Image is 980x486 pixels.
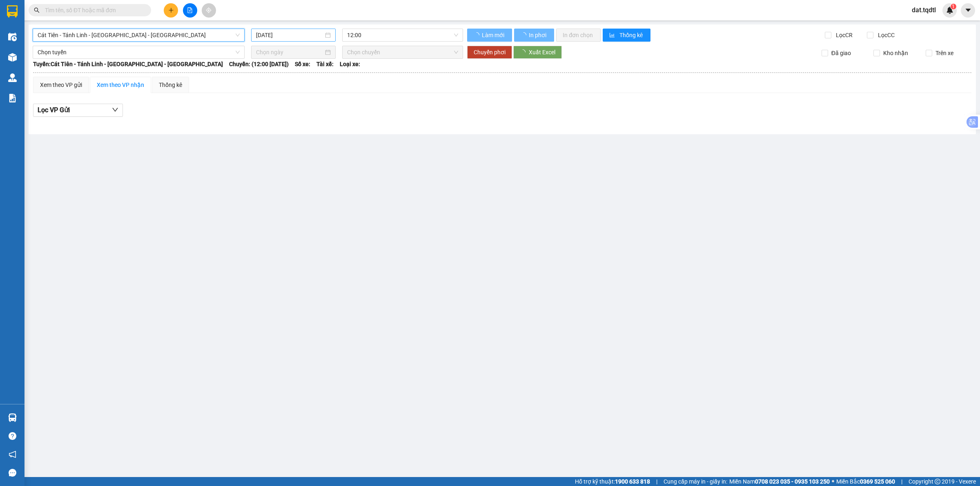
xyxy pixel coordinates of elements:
div: Xem theo VP nhận [97,80,144,89]
span: Trên xe [932,49,957,58]
button: Lọc VP Gửi [33,104,123,117]
span: 1 [952,4,955,9]
img: solution-icon [8,94,17,102]
sup: 1 [951,4,956,9]
span: question-circle [9,432,16,440]
span: | [656,477,657,486]
span: Chọn chuyến [347,46,458,58]
span: Đã giao [828,49,854,58]
button: Xuất Excel [513,46,562,59]
span: | [901,477,902,486]
span: ⚪️ [832,480,834,483]
span: Lọc CC [875,31,896,40]
span: Miền Bắc [836,477,895,486]
span: Số xe: [295,60,310,69]
span: file-add [187,7,193,13]
span: caret-down [964,7,972,14]
span: message [9,469,16,477]
span: Cát Tiên - Tánh Linh - Huế - Quảng Trị [38,29,240,41]
span: Lọc VP Gửi [38,105,70,115]
span: Chọn tuyến [38,46,240,58]
span: Lọc CR [833,31,854,40]
span: Thống kê [619,31,644,40]
span: Miền Nam [729,477,830,486]
span: dat.tqdtl [905,5,942,15]
button: In phơi [514,29,554,42]
span: 12:00 [347,29,458,41]
input: 12/10/2025 [256,31,323,40]
input: Tìm tên, số ĐT hoặc mã đơn [45,6,141,15]
button: caret-down [961,3,975,18]
span: Chuyến: (12:00 [DATE]) [229,60,289,69]
span: Cung cấp máy in - giấy in: [664,477,727,486]
span: bar-chart [609,32,616,39]
span: down [112,107,118,113]
button: bar-chartThống kê [603,29,650,42]
div: Xem theo VP gửi [40,80,82,89]
strong: 0708 023 035 - 0935 103 250 [755,478,830,485]
strong: 1900 633 818 [615,478,650,485]
span: Kho nhận [880,49,911,58]
button: In đơn chọn [556,29,601,42]
button: aim [202,3,216,18]
span: In phơi [529,31,548,40]
span: copyright [935,479,940,484]
span: loading [521,32,528,38]
span: notification [9,450,16,458]
button: plus [164,3,178,18]
img: warehouse-icon [8,53,17,62]
b: Tuyến: Cát Tiên - Tánh Linh - [GEOGRAPHIC_DATA] - [GEOGRAPHIC_DATA] [33,61,223,67]
img: logo-vxr [7,5,18,18]
span: search [34,7,40,13]
img: warehouse-icon [8,33,17,41]
span: Làm mới [482,31,506,40]
button: Chuyển phơi [467,46,512,59]
span: loading [474,32,481,38]
span: aim [206,7,212,13]
img: warehouse-icon [8,73,17,82]
div: Thống kê [159,80,182,89]
img: warehouse-icon [8,413,17,422]
span: Loại xe: [340,60,360,69]
strong: 0369 525 060 [860,478,895,485]
span: Tài xế: [316,60,334,69]
img: icon-new-feature [946,7,953,14]
button: Làm mới [467,29,512,42]
span: Hỗ trợ kỹ thuật: [575,477,650,486]
span: plus [168,7,174,13]
input: Chọn ngày [256,48,323,57]
button: file-add [183,3,197,18]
